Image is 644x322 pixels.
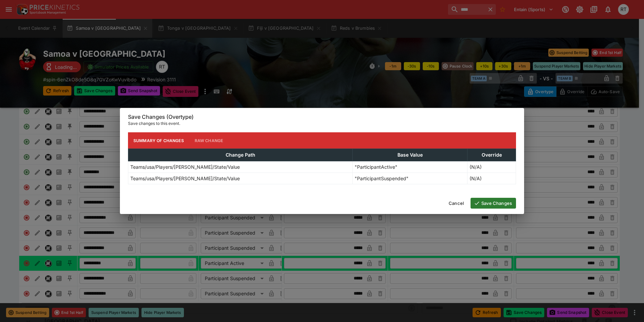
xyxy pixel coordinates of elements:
p: Teams/usa/Players/[PERSON_NAME]/State/Value [130,163,240,170]
td: (N/A) [468,161,516,173]
td: "ParticipantSuspended" [353,173,468,184]
td: "ParticipantActive" [353,161,468,173]
button: Summary of Changes [128,132,189,149]
h6: Save Changes (Overtype) [128,113,516,120]
button: Cancel [445,198,468,209]
th: Base Value [353,149,468,161]
p: Teams/usa/Players/[PERSON_NAME]/State/Value [130,175,240,182]
td: (N/A) [468,173,516,184]
th: Override [468,149,516,161]
p: Save changes to this event. [128,120,516,127]
th: Change Path [128,149,353,161]
button: Raw Change [189,132,229,149]
button: Save Changes [471,198,516,209]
